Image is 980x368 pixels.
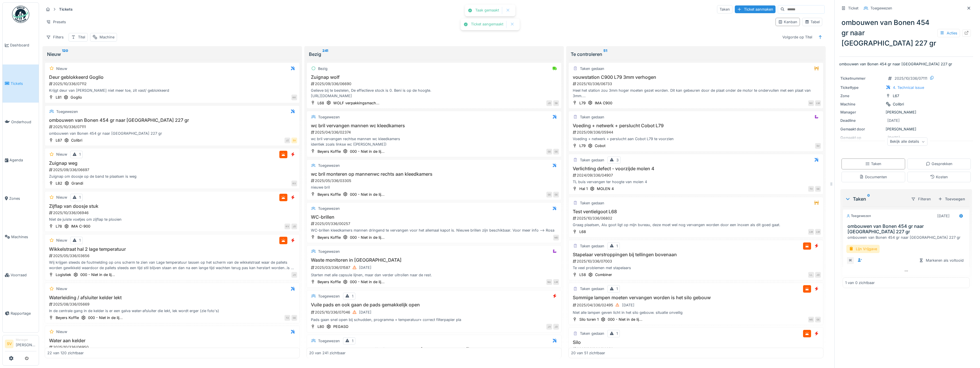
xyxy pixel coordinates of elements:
div: 2025/10/336/06946 [48,210,297,216]
div: LM [815,100,821,106]
div: Logistiek [56,272,71,277]
div: Taken gedaan [580,243,604,249]
div: 2025/09/336/06697 [48,167,297,173]
span: Agenda [9,157,36,163]
div: Wij krijgen steeds de foutmelding op ons scherm te zien van Lage temperatuur lassen op het scherm... [47,260,297,271]
div: Gelieve bij te bestelen, De effectieve stock is 0. Beni is op de hoogte. [URL][DOMAIN_NAME] [309,88,559,99]
div: JD [291,224,297,229]
div: LL [808,272,814,278]
div: Kosten [930,174,948,180]
div: [DATE] [622,302,634,308]
div: 22 van 120 zichtbaar [47,350,84,356]
div: Beyers Koffie [56,315,79,320]
div: Graag plaatsen, Alu goot ligt op mijn bureau, deze moet wel nog vervangen worden door een inoxen ... [571,222,821,228]
div: JD [553,324,559,330]
div: L58 [579,272,586,277]
div: 1 [79,238,81,243]
sup: 120 [62,51,68,58]
div: JZ [285,138,290,143]
div: Te veel problemen met stapelaars [571,265,821,271]
div: nieuwe bril [309,185,559,190]
div: Bekijk alle details [887,138,928,146]
h3: Stapelaar verstroppingen bij tellingen bovenaan [571,252,821,257]
div: 2025/09/336/06358 [572,346,821,352]
div: 000 - Niet in de lij... [350,149,385,154]
div: JV [291,272,297,278]
div: 1 [79,152,81,157]
div: 2025/01/336/00257 [310,221,559,226]
div: 000 - Niet in de lij... [350,192,385,197]
div: [DATE] [359,310,371,315]
div: Filters [44,33,66,41]
div: 2025/09/336/05944 [572,130,821,135]
div: Nieuw [56,329,67,334]
div: SV [815,143,821,149]
div: 20 van 51 zichtbaar [571,350,605,356]
div: GE [553,149,559,154]
div: Heel het station zou 3mm hoger moeten gezet worden. Dit kan gebeuren door de plaat onder de motor... [571,88,821,99]
h3: vouwstation C900 L79 3mm verhogen [571,75,821,80]
div: Presets [44,18,69,26]
h3: Silo [571,340,821,345]
div: 4. Technical issue [893,85,924,90]
div: Nieuw [56,195,67,200]
h3: ombouwen van Bonen 454 gr naar [GEOGRAPHIC_DATA] 227 gr [47,118,297,123]
div: TL buis vervangen ter hoogte van molen 4 [571,179,821,185]
div: JD [546,100,552,106]
div: Combiner [595,272,612,277]
div: WOLF verpakkingsmach... [333,100,379,106]
div: 2025/10/336/06733 [572,81,821,87]
div: Documenten [859,174,887,180]
div: 1 [352,293,353,299]
div: Lijn Vrijgave [846,245,880,253]
a: Zones [3,179,39,218]
div: ombouwen van Bonen 454 gr naar [GEOGRAPHIC_DATA] 227 gr [847,235,967,240]
span: Rapportage [11,311,36,316]
div: 1 [79,195,81,200]
div: Beyers Koffie [317,149,341,154]
div: MS [808,317,814,322]
div: Taken gedaan [580,114,604,120]
div: Toegewezen [318,114,340,120]
div: MD [553,235,559,240]
h3: Waterleiding / afsluiter kelder lekt [47,295,297,300]
div: Niet alle lampen geven licht in het silo gebouw. situatie onveilig [571,310,821,315]
h3: Waste monitoren in [GEOGRAPHIC_DATA] [309,257,559,263]
div: 2025/10/336/06950 [48,344,297,350]
div: Ticket aangemaakt [471,22,503,27]
div: Machine [100,34,114,40]
div: 1 [616,331,618,336]
span: Dashboard [10,42,36,48]
h3: Wikkelstraat hal 2 lage temperatuur [47,246,297,252]
div: WC-brillen kleedkamers mannen dringend te vervangen voor het allemaal kapot is. Nieuwe brillen zi... [309,228,559,233]
div: 1 van 0 zichtbaar [845,280,875,285]
div: L81 [56,95,61,100]
div: Hal 1 [579,186,588,191]
img: Badge_color-CXgf-gQk.svg [12,6,29,23]
div: [DATE] [359,265,371,270]
sup: 241 [322,51,328,58]
div: Nieuw [56,238,67,243]
p: ombouwen van Bonen 454 gr naar [GEOGRAPHIC_DATA] 227 gr [839,61,973,67]
a: Tickets [3,64,39,103]
div: 2025/05/336/03305 [310,178,559,183]
div: GE [546,149,552,154]
div: Ticket [848,5,858,11]
div: Toegewezen [870,5,892,11]
a: Onderhoud [3,103,39,141]
div: Titel [78,34,85,40]
div: L67 [893,93,899,99]
div: Gemaakt door [840,126,883,132]
div: Zone [840,93,883,99]
div: LM [815,229,821,235]
div: 1 [352,338,353,344]
h3: Deur geblokkeerd Goglio [47,75,297,80]
div: L78 [56,224,62,229]
div: Toegewezen [318,206,340,211]
div: Colibri [71,138,82,143]
div: IMA C900 [595,100,612,106]
div: Zuignap om doosje op de band te plaatsen is weg [47,174,297,179]
span: Tickets [11,81,36,86]
h3: Zuignap wolf [309,75,559,80]
div: Filteren [909,195,934,203]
